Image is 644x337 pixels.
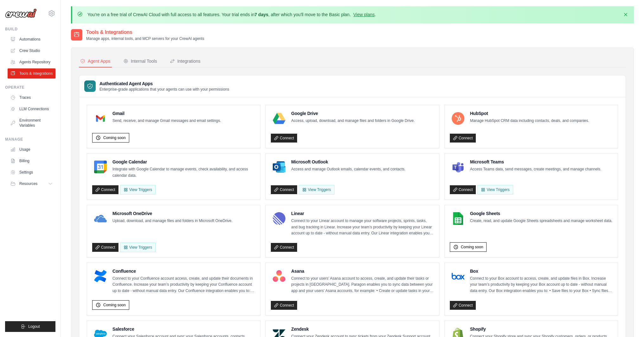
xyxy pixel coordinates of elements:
h4: Shopify [470,326,613,332]
a: Connect [271,134,297,143]
p: Connect to your users’ Asana account to access, create, and update their tasks or projects in [GE... [291,276,434,294]
p: Manage HubSpot CRM data including contacts, deals, and companies. [470,118,589,124]
span: Coming soon [103,302,126,308]
h4: Confluence [112,268,255,274]
a: Agents Repository [8,57,55,67]
img: Asana Logo [273,270,285,283]
p: Connect to your Linear account to manage your software projects, sprints, tasks, and bug tracking... [291,218,434,237]
p: Upload, download, and manage files and folders in Microsoft OneDrive. [112,218,233,224]
h4: Zendesk [291,326,434,332]
button: Resources [8,179,55,189]
p: Access and manage Outlook emails, calendar events, and contacts. [291,166,405,173]
h4: Microsoft Outlook [291,159,405,165]
img: Gmail Logo [94,112,107,125]
img: Google Calendar Logo [94,161,107,173]
h4: Linear [291,210,434,217]
p: Integrate with Google Calendar to manage events, check availability, and access calendar data. [112,166,255,179]
button: Internal Tools [122,55,158,67]
div: Internal Tools [123,58,157,64]
a: LLM Connections [8,104,55,114]
span: Coming soon [461,245,483,250]
img: Microsoft Teams Logo [452,161,464,173]
a: Connect [92,243,118,252]
img: Google Drive Logo [273,112,285,125]
h4: Microsoft Teams [470,159,602,165]
h4: Asana [291,268,434,274]
span: Resources [19,181,37,186]
button: Logout [5,321,55,332]
a: Billing [8,156,55,166]
a: Connect [271,243,297,252]
: View Triggers [120,243,156,252]
img: Linear Logo [273,212,285,225]
p: Enterprise-grade applications that your agents can use with your permissions [99,87,229,92]
p: Create, read, and update Google Sheets spreadsheets and manage worksheet data. [470,218,613,224]
p: Connect to your Confluence account access, create, and update their documents in Confluence. Incr... [112,276,255,294]
span: Logout [28,324,40,329]
: View Triggers [299,185,334,194]
a: Traces [8,92,55,103]
strong: 7 days [254,12,268,17]
button: View Triggers [120,185,156,194]
img: Google Sheets Logo [452,212,464,225]
a: Usage [8,144,55,155]
img: Box Logo [452,270,464,283]
a: Environment Variables [8,115,55,130]
div: Operate [5,85,55,90]
h4: Gmail [112,110,221,117]
p: Access Teams data, send messages, create meetings, and manage channels. [470,166,602,173]
div: Build [5,27,55,32]
button: Integrations [169,55,202,67]
img: Microsoft Outlook Logo [273,161,285,173]
h2: Tools & Integrations [86,29,204,36]
div: Integrations [170,58,201,64]
h4: Google Drive [291,110,415,117]
div: Manage [5,137,55,142]
a: Connect [271,185,297,194]
p: Connect to your Box account to access, create, and update files in Box. Increase your team’s prod... [470,276,613,294]
a: Tools & Integrations [8,68,55,79]
a: Connect [450,134,476,143]
img: Confluence Logo [94,270,107,283]
h4: Box [470,268,613,274]
p: You're on a free trial of CrewAI Cloud with full access to all features. Your trial ends in , aft... [87,11,376,18]
a: Settings [8,167,55,177]
div: Agent Apps [80,58,111,64]
a: Connect [450,301,476,310]
img: HubSpot Logo [452,112,464,125]
p: Access, upload, download, and manage files and folders in Google Drive. [291,118,415,124]
span: Coming soon [103,135,126,140]
img: Logo [5,9,37,18]
a: Crew Studio [8,46,55,56]
a: Automations [8,34,55,44]
p: Send, receive, and manage Gmail messages and email settings. [112,118,221,124]
a: Connect [450,185,476,194]
p: Manage apps, internal tools, and MCP servers for your CrewAI agents [86,36,204,41]
h4: Google Sheets [470,210,613,217]
a: Connect [271,301,297,310]
h4: Microsoft OneDrive [112,210,233,217]
h4: Google Calendar [112,159,255,165]
h3: Authenticated Agent Apps [99,80,229,87]
h4: Salesforce [112,326,255,332]
h4: HubSpot [470,110,589,117]
a: Connect [92,185,118,194]
a: View plans [353,12,374,17]
img: Microsoft OneDrive Logo [94,212,107,225]
: View Triggers [477,185,513,194]
button: Agent Apps [79,55,112,67]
